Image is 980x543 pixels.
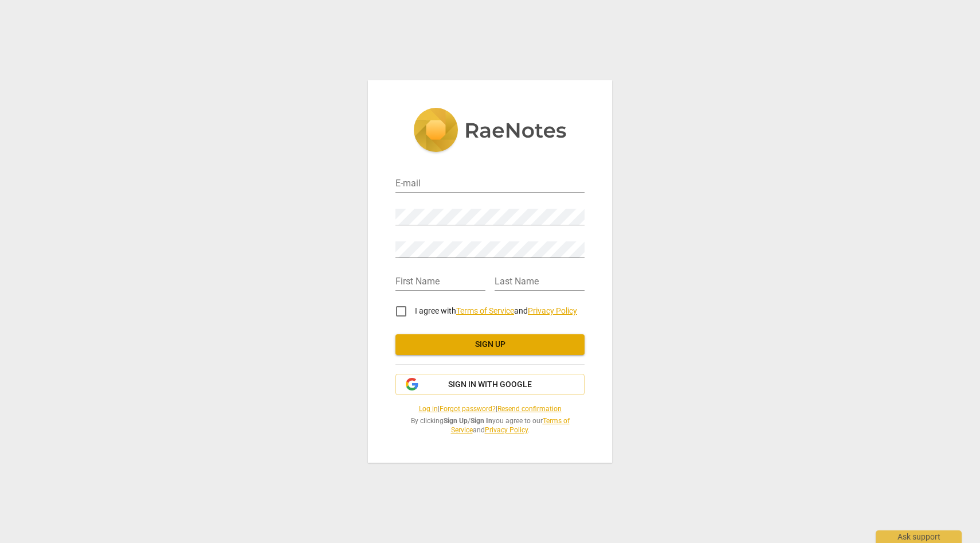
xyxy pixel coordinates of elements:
span: I agree with and [415,306,577,315]
a: Log in [419,405,438,413]
span: | | [395,404,585,414]
img: 5ac2273c67554f335776073100b6d88f.svg [413,108,567,155]
span: By clicking / you agree to our and . [395,416,585,435]
a: Terms of Service [456,306,514,315]
button: Sign up [395,334,585,355]
span: Sign up [405,339,575,350]
a: Forgot password? [440,405,496,413]
div: Ask support [876,530,962,543]
b: Sign In [471,417,492,425]
a: Privacy Policy [528,306,577,315]
a: Privacy Policy [485,426,528,434]
a: Resend confirmation [497,405,562,413]
span: Sign in with Google [448,379,532,390]
b: Sign Up [444,417,468,425]
a: Terms of Service [451,417,570,435]
button: Sign in with Google [395,374,585,396]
